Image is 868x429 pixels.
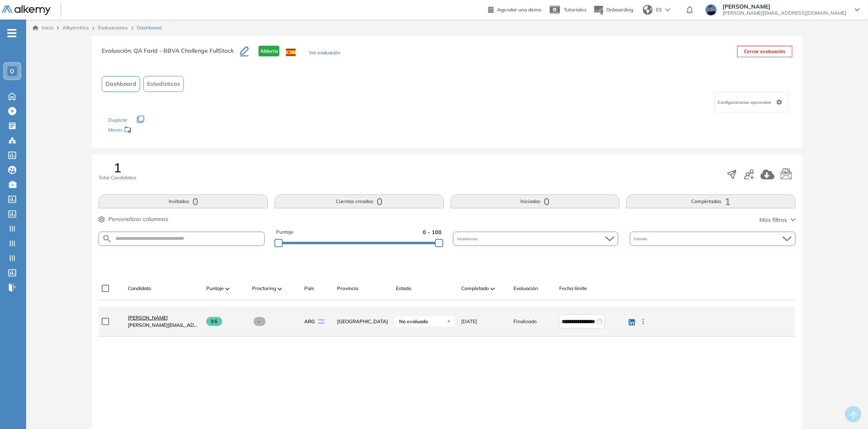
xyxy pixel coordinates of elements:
[108,215,168,223] span: Personalizar columnas
[128,314,200,322] a: [PERSON_NAME]
[62,25,89,31] span: Alkymetrics
[98,174,136,181] span: Total Candidatos
[98,215,168,223] button: Personalizar columnas
[497,7,541,13] span: Agendar una demo
[98,25,128,31] a: Evaluaciones
[105,80,136,88] span: Dashboard
[513,318,537,325] span: Finalizado
[722,335,868,429] div: Widget de chat
[33,24,54,31] a: Inicio
[225,288,230,290] img: [missing "en.ARROW_ALT" translation]
[718,99,773,105] span: Configuraciones opcionales
[274,194,444,208] button: Cuentas creadas0
[10,68,15,74] span: O
[304,318,315,325] span: ARG
[337,285,358,292] span: Provincia
[128,322,200,329] span: [PERSON_NAME][EMAIL_ADDRESS][DOMAIN_NAME]
[399,318,428,325] span: No evaluado
[318,319,325,324] img: ARG
[461,318,477,325] span: [DATE]
[206,317,222,326] span: 95
[131,47,234,54] span: : QA Farid - BBVA Challenge FullStack
[278,288,282,290] img: [missing "en.ARROW_ALT" translation]
[206,285,224,292] span: Puntaje
[656,6,662,13] span: ES
[128,315,168,321] span: [PERSON_NAME]
[396,285,411,292] span: Estado
[451,194,620,208] button: Iniciadas0
[286,49,296,56] img: ESP
[559,285,587,292] span: Fecha límite
[714,92,789,112] div: Configuraciones opcionales
[564,7,587,13] span: Tutoriales
[114,161,121,174] span: 1
[737,46,792,57] button: Cerrar evaluación
[102,234,112,244] img: SEARCH_ALT
[254,317,266,326] span: -
[626,194,796,208] button: Completadas1
[453,232,618,246] div: Incidencias
[760,216,796,224] button: Más filtros
[259,46,279,56] span: Abierta
[643,5,653,15] img: world
[606,7,633,13] span: Onboarding
[723,3,847,10] span: [PERSON_NAME]
[665,8,670,11] img: arrow
[7,32,16,34] i: -
[108,117,127,123] span: Duplicar
[337,318,389,325] span: [GEOGRAPHIC_DATA]
[304,285,314,292] span: País
[488,4,541,14] a: Agendar una demo
[634,236,649,242] span: Estado
[423,228,442,236] span: 0 - 100
[98,194,268,208] button: Invitados0
[461,285,489,292] span: Completado
[446,319,451,324] img: Ícono de flecha
[2,5,51,16] img: Logo
[276,228,294,236] span: Puntaje
[128,285,151,292] span: Candidato
[147,80,180,88] span: Estadísticas
[309,49,340,58] button: Ver evaluación
[252,285,276,292] span: Proctoring
[102,46,240,63] h3: Evaluación
[102,76,140,92] button: Dashboard
[593,1,633,19] button: Onboarding
[630,232,795,246] div: Estado
[513,285,538,292] span: Evaluación
[760,216,788,224] span: Más filtros
[143,76,184,92] button: Estadísticas
[108,123,190,138] div: Mover
[137,24,162,31] span: Dashboard
[491,288,495,290] img: [missing "en.ARROW_ALT" translation]
[723,10,847,16] span: [PERSON_NAME][EMAIL_ADDRESS][DOMAIN_NAME]
[722,335,868,429] iframe: Chat Widget
[457,236,480,242] span: Incidencias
